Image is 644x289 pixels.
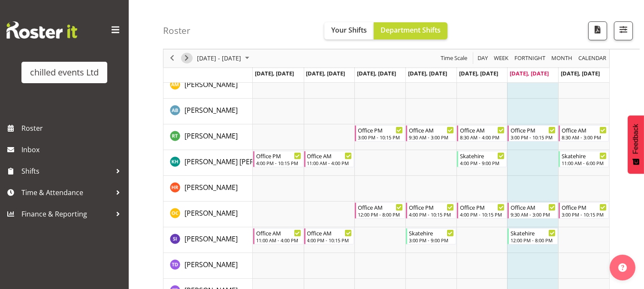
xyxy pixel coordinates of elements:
[511,126,556,134] div: Office PM
[304,151,354,167] div: Connor Meldrum"s event - Office AM Begin From Tuesday, September 16, 2025 at 11:00:00 AM GMT+12:0...
[163,26,190,36] h4: Roster
[358,126,403,134] div: Office PM
[21,143,124,156] span: Inbox
[184,234,238,244] span: [PERSON_NAME]
[256,237,301,244] div: 11:00 AM - 4:00 PM
[406,125,456,141] div: Casey Johnson"s event - Office AM Begin From Thursday, September 18, 2025 at 9:30:00 AM GMT+12:00...
[196,53,242,64] span: [DATE] - [DATE]
[163,124,253,150] td: Casey Johnson resource
[562,134,607,141] div: 8:30 AM - 3:00 PM
[163,150,253,176] td: Connor Meldrum resource
[307,151,352,160] div: Office AM
[440,53,468,64] span: Time Scale
[409,203,454,211] div: Office PM
[184,208,238,218] span: [PERSON_NAME]
[163,202,253,227] td: Ija Romeyer resource
[184,105,238,115] span: [PERSON_NAME]
[196,53,253,64] button: September 2025
[477,53,489,64] span: Day
[493,53,509,64] span: Week
[358,203,403,211] div: Office AM
[21,208,112,220] span: Finance & Reporting
[511,211,556,218] div: 9:30 AM - 3:00 PM
[331,25,367,35] span: Your Shifts
[511,134,556,141] div: 3:00 PM - 10:15 PM
[510,69,549,77] span: [DATE], [DATE]
[460,203,505,211] div: Office PM
[21,165,112,178] span: Shifts
[588,21,607,40] button: Download a PDF of the roster according to the set date range.
[511,203,556,211] div: Office AM
[358,134,403,141] div: 3:00 PM - 10:15 PM
[184,260,238,269] span: [PERSON_NAME]
[163,73,253,99] td: Alana Middleton resource
[374,22,447,39] button: Department Shifts
[508,125,558,141] div: Casey Johnson"s event - Office PM Begin From Saturday, September 20, 2025 at 3:00:00 PM GMT+12:00...
[21,122,124,135] span: Roster
[184,80,238,89] span: [PERSON_NAME]
[457,202,507,219] div: Ija Romeyer"s event - Office PM Begin From Friday, September 19, 2025 at 4:00:00 PM GMT+12:00 End...
[508,202,558,219] div: Ija Romeyer"s event - Office AM Begin From Saturday, September 20, 2025 at 9:30:00 AM GMT+12:00 E...
[577,53,608,64] button: Month
[256,229,301,237] div: Office AM
[255,69,294,77] span: [DATE], [DATE]
[253,228,303,244] div: Jahvis Wise"s event - Office AM Begin From Monday, September 15, 2025 at 11:00:00 AM GMT+12:00 En...
[184,131,238,141] a: [PERSON_NAME]
[460,160,505,166] div: 4:00 PM - 9:00 PM
[307,160,352,166] div: 11:00 AM - 4:00 PM
[253,151,303,167] div: Connor Meldrum"s event - Office PM Begin From Monday, September 15, 2025 at 4:00:00 PM GMT+12:00 ...
[184,208,238,218] a: [PERSON_NAME]
[614,21,633,40] button: Filter Shifts
[408,69,447,77] span: [DATE], [DATE]
[457,151,507,167] div: Connor Meldrum"s event - Skatehire Begin From Friday, September 19, 2025 at 4:00:00 PM GMT+12:00 ...
[460,211,505,218] div: 4:00 PM - 10:15 PM
[559,202,609,219] div: Ija Romeyer"s event - Office PM Begin From Sunday, September 21, 2025 at 3:00:00 PM GMT+12:00 End...
[358,211,403,218] div: 12:00 PM - 8:00 PM
[30,66,99,79] div: chilled events Ltd
[562,160,607,166] div: 11:00 AM - 6:00 PM
[6,21,77,39] img: Rosterit website logo
[577,53,607,64] span: calendar
[460,151,505,160] div: Skatehire
[166,53,178,64] button: Previous
[476,53,490,64] button: Timeline Day
[513,53,547,64] button: Fortnight
[163,99,253,124] td: Ashleigh Bennison resource
[181,53,193,64] button: Next
[562,126,607,134] div: Office AM
[184,131,238,141] span: [PERSON_NAME]
[508,228,558,244] div: Jahvis Wise"s event - Skatehire Begin From Saturday, September 20, 2025 at 12:00:00 PM GMT+12:00 ...
[256,160,301,166] div: 4:00 PM - 10:15 PM
[511,229,556,237] div: Skatehire
[632,124,640,154] span: Feedback
[184,183,238,192] span: [PERSON_NAME]
[562,151,607,160] div: Skatehire
[409,229,454,237] div: Skatehire
[184,259,238,270] a: [PERSON_NAME]
[256,151,301,160] div: Office PM
[355,202,405,219] div: Ija Romeyer"s event - Office AM Begin From Wednesday, September 17, 2025 at 12:00:00 PM GMT+12:00...
[562,203,607,211] div: Office PM
[460,134,505,141] div: 8:30 AM - 4:00 PM
[179,49,194,67] div: next period
[184,157,293,166] span: [PERSON_NAME] [PERSON_NAME]
[21,186,112,199] span: Time & Attendance
[165,49,179,67] div: previous period
[184,105,238,115] a: [PERSON_NAME]
[550,53,574,64] button: Timeline Month
[184,157,293,167] a: [PERSON_NAME] [PERSON_NAME]
[357,69,396,77] span: [DATE], [DATE]
[163,176,253,202] td: Francesc Fernandez resource
[163,253,253,279] td: Thomas Denzel resource
[559,151,609,167] div: Connor Meldrum"s event - Skatehire Begin From Sunday, September 21, 2025 at 11:00:00 AM GMT+12:00...
[406,228,456,244] div: Jahvis Wise"s event - Skatehire Begin From Thursday, September 18, 2025 at 3:00:00 PM GMT+12:00 E...
[184,79,238,90] a: [PERSON_NAME]
[459,69,498,77] span: [DATE], [DATE]
[409,237,454,244] div: 3:00 PM - 9:00 PM
[304,228,354,244] div: Jahvis Wise"s event - Office AM Begin From Tuesday, September 16, 2025 at 4:00:00 PM GMT+12:00 En...
[355,125,405,141] div: Casey Johnson"s event - Office PM Begin From Wednesday, September 17, 2025 at 3:00:00 PM GMT+12:0...
[307,237,352,244] div: 4:00 PM - 10:15 PM
[559,125,609,141] div: Casey Johnson"s event - Office AM Begin From Sunday, September 21, 2025 at 8:30:00 AM GMT+12:00 E...
[460,126,505,134] div: Office AM
[457,125,507,141] div: Casey Johnson"s event - Office AM Begin From Friday, September 19, 2025 at 8:30:00 AM GMT+12:00 E...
